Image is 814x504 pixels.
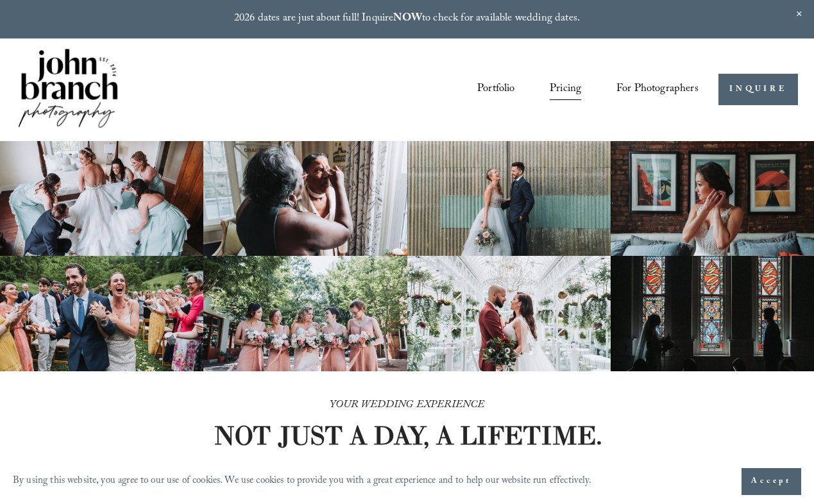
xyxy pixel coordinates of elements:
img: A bride and groom standing together, laughing, with the bride holding a bouquet in front of a cor... [407,141,611,256]
img: A bride and four bridesmaids in pink dresses, holding bouquets with pink and white flowers, smili... [203,256,407,371]
em: YOUR WEDDING EXPERIENCE [330,396,485,415]
button: Accept [742,468,801,495]
span: Accept [751,475,792,488]
img: Bride and groom standing in an elegant greenhouse with chandeliers and lush greenery. [407,256,611,371]
img: Woman applying makeup to another woman near a window with floral curtains and autumn flowers. [203,141,407,256]
strong: NOT JUST A DAY, A LIFETIME. [214,419,602,451]
span: For Photographers [616,79,699,100]
img: Bride adjusting earring in front of framed posters on a brick wall. [611,141,814,256]
p: By using this website, you agree to our use of cookies. We use cookies to provide you with a grea... [13,472,592,491]
img: John Branch IV Photography [16,46,120,133]
img: Silhouettes of a bride and groom facing each other in a church, with colorful stained glass windo... [611,256,814,371]
a: Pricing [550,78,581,101]
a: INQUIRE [718,74,797,105]
a: folder dropdown [616,78,699,101]
a: Portfolio [477,78,515,101]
